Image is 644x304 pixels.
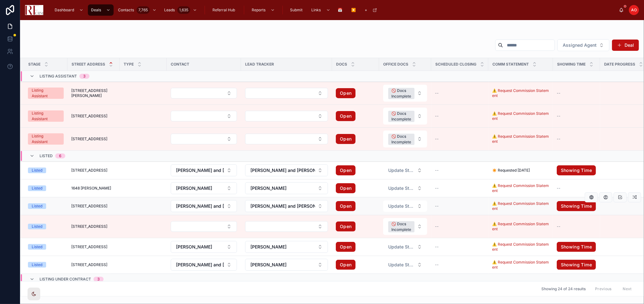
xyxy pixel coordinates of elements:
a: Select Button [245,164,328,177]
span: Leads [164,8,175,13]
span: Submit [290,8,303,13]
a: [STREET_ADDRESS] [71,224,116,229]
a: -- [435,91,485,96]
span: Deals [91,8,101,13]
span: Assigned Agent [563,42,597,48]
a: ⚠️ Request Commission Statement [492,242,549,252]
span: -- [435,244,439,249]
a: ✴️ Requested [DATE] [492,168,549,173]
div: 🚫 Docs Incomplete [392,111,411,122]
button: Select Button [383,165,427,176]
a: [STREET_ADDRESS] [71,244,116,249]
span: [PERSON_NAME] and [PERSON_NAME] [PERSON_NAME] [176,262,224,268]
a: Contacts7,765 [115,4,160,16]
span: AO [631,8,637,13]
span: Update Status [388,262,415,268]
a: ⚠️ Request Commission Statement [492,221,549,232]
a: Listed [28,224,64,229]
a: Listing Assistant [28,133,64,145]
span: Update Status [388,244,415,250]
a: Showing Time [557,201,596,211]
div: Listed [32,185,42,191]
a: 📅 [335,4,347,16]
a: -- [435,224,485,229]
a: Select Button [170,182,237,195]
button: Select Button [245,134,328,144]
span: [PERSON_NAME] and [PERSON_NAME] [176,167,224,173]
a: Showing Time [557,165,596,175]
button: Select Button [245,111,328,121]
a: Open [336,134,356,144]
a: -- [435,114,485,119]
div: 🚫 Docs Incomplete [392,221,411,232]
div: Listed [32,203,42,209]
span: ✴️ Requested [DATE] [492,168,530,173]
a: Open [336,183,375,193]
span: [PERSON_NAME] and [PERSON_NAME] [176,203,224,209]
a: Select Button [383,218,427,235]
a: ⚠️ Request Commission Statement [492,242,549,252]
span: Update Status [388,203,415,209]
span: [PERSON_NAME] [176,244,212,250]
span: [STREET_ADDRESS] [71,114,107,119]
span: -- [435,262,439,267]
a: Select Button [170,200,237,212]
span: [PERSON_NAME] [250,244,287,250]
span: [PERSON_NAME] and [PERSON_NAME] [250,167,315,173]
span: Office Docs [383,62,408,67]
a: Select Button [383,164,427,176]
a: Referral Hub [209,4,239,16]
a: Open [336,201,356,211]
button: Select Button [171,182,237,194]
div: 1,635 [177,6,190,14]
a: 1648 [PERSON_NAME] [71,186,116,191]
button: Select Button [171,134,237,144]
span: [STREET_ADDRESS] [71,136,107,141]
a: Select Button [245,241,328,253]
span: [PERSON_NAME] [250,185,287,191]
div: 3 [97,277,100,282]
span: -- [557,91,561,96]
span: -- [435,204,439,209]
a: Select Button [383,200,427,212]
a: Select Button [383,84,427,102]
span: [STREET_ADDRESS] [71,224,107,229]
button: Select Button [383,183,427,194]
span: -- [557,224,561,229]
span: Contacts [118,8,134,13]
a: Showing Time [557,242,596,252]
a: -- [557,224,596,229]
a: Showing Time [557,201,596,211]
a: -- [435,186,485,191]
a: Open [336,242,375,252]
a: Select Button [245,88,328,99]
a: Listed [28,185,64,191]
a: Select Button [383,241,427,253]
a: -- [557,136,596,141]
span: 1648 [PERSON_NAME] [71,186,111,191]
span: Type [124,62,134,67]
a: Select Button [170,88,237,99]
a: Select Button [383,130,427,148]
span: Referral Hub [212,8,235,13]
button: Select Button [383,108,427,125]
span: Reports [252,8,266,13]
a: ⚠️ Request Commission Statement [492,201,549,211]
button: Select Button [171,241,237,253]
a: [STREET_ADDRESS][PERSON_NAME] [71,88,116,98]
a: ⚠️ Request Commission Statement [492,88,549,98]
span: Listed [40,153,53,158]
div: scrollable content [48,3,619,17]
a: ⚠️ Request Commission Statement [492,221,549,231]
span: Listing Under Contract [40,277,91,282]
button: Select Button [245,241,328,253]
a: ⚠️ Request Commission Statement [492,260,549,270]
a: ▶️ [348,4,361,16]
button: Select Button [245,164,328,176]
div: Listed [32,224,42,229]
button: Select Button [245,88,328,99]
span: Links [312,8,321,13]
span: [STREET_ADDRESS] [71,244,107,249]
span: -- [435,186,439,191]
